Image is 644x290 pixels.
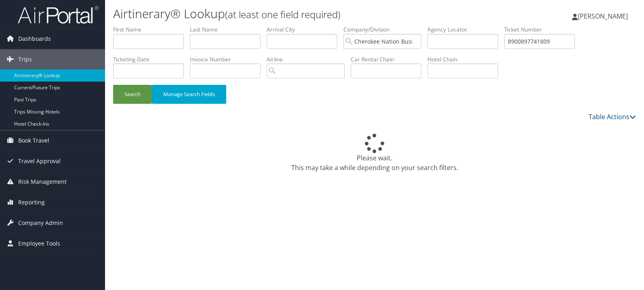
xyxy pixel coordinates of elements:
button: Manage Search Fields [152,85,226,104]
span: Reporting [18,192,45,212]
h1: Airtinerary® Lookup [113,5,462,22]
span: Trips [18,49,32,69]
span: Book Travel [18,130,49,151]
div: Please wait. This may take a while depending on your search filters. [113,134,636,172]
label: Invoice Number [190,55,267,63]
span: Dashboards [18,29,51,49]
span: Travel Approval [18,151,61,171]
a: [PERSON_NAME] [572,4,636,28]
label: Last Name [190,25,267,34]
img: airportal-logo.png [18,5,99,24]
label: Agency Locator [427,25,504,34]
label: Car Rental Chain [351,55,427,63]
span: [PERSON_NAME] [578,12,628,21]
label: Hotel Chain [427,55,504,63]
span: Company Admin [18,213,63,233]
button: Search [113,85,152,104]
label: Company/Division [343,25,427,34]
a: Table Actions [589,112,636,121]
label: Ticket Number [504,25,581,34]
label: Arrival City [267,25,343,34]
span: Risk Management [18,172,67,192]
label: Airline [267,55,351,63]
label: First Name [113,25,190,34]
small: (at least one field required) [225,8,341,21]
span: Employee Tools [18,233,60,254]
label: Ticketing Date [113,55,190,63]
